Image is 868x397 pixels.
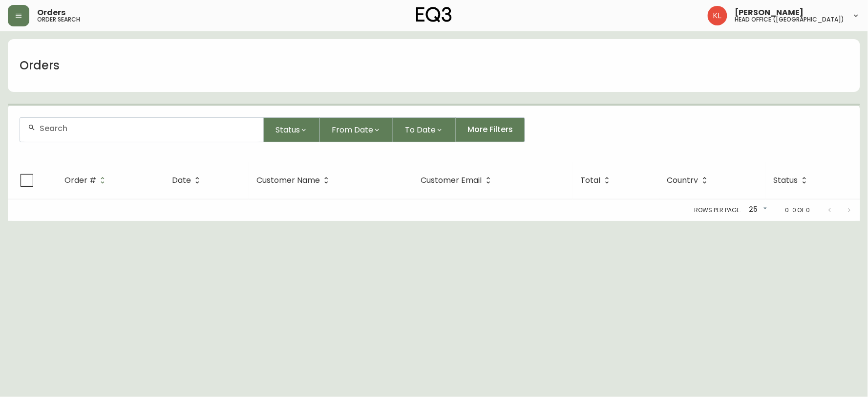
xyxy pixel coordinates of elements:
span: Total [581,177,601,183]
span: Customer Name [256,177,320,183]
input: Search [40,124,255,133]
span: Order # [64,177,96,183]
span: Order # [64,176,109,185]
img: 2c0c8aa7421344cf0398c7f872b772b5 [708,6,727,25]
span: Total [581,176,614,185]
button: Status [264,117,320,142]
h5: order search [37,17,80,22]
span: From Date [332,124,373,136]
p: Rows per page: [695,206,741,215]
span: Customer Email [421,176,495,185]
span: Status [774,176,811,185]
span: Country [667,177,699,183]
button: From Date [320,117,393,142]
h1: Orders [20,57,60,74]
span: Date [172,177,191,183]
button: More Filters [456,117,525,142]
button: To Date [393,117,456,142]
span: Date [172,176,204,185]
h5: head office ([GEOGRAPHIC_DATA]) [735,17,845,22]
span: Status [774,177,798,183]
img: logo [416,7,452,22]
span: [PERSON_NAME] [735,9,804,17]
p: 0-0 of 0 [785,206,810,215]
span: To Date [405,124,436,136]
span: Status [275,124,300,136]
span: Customer Name [256,176,333,185]
span: Country [667,176,711,185]
span: Customer Email [421,177,482,183]
span: Orders [37,9,65,17]
div: 25 [745,202,769,218]
span: More Filters [467,124,513,135]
